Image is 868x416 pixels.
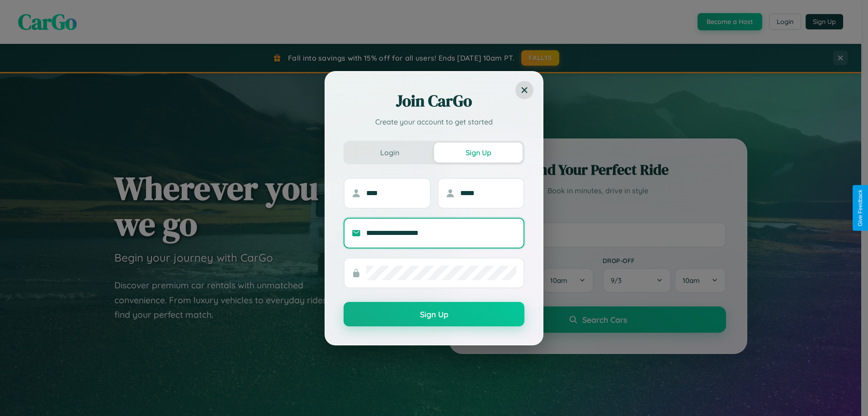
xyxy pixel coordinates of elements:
button: Sign Up [344,302,524,326]
button: Sign Up [434,143,523,163]
p: Create your account to get started [344,116,524,127]
button: Login [345,143,434,163]
h2: Join CarGo [344,90,524,112]
div: Give Feedback [857,190,863,226]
